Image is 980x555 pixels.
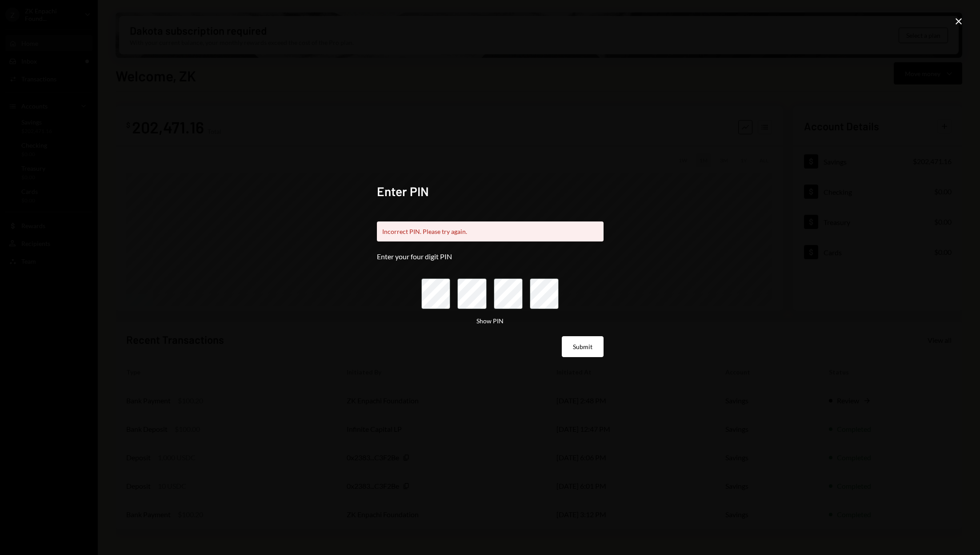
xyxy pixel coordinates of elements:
[494,278,523,309] input: pin code 3 of 4
[421,278,450,309] input: pin code 1 of 4
[530,278,559,309] input: pin code 4 of 4
[377,221,604,241] div: Incorrect PIN. Please try again.
[377,252,604,261] div: Enter your four digit PIN
[457,278,486,309] input: pin code 2 of 4
[476,317,504,326] button: Show PIN
[562,336,604,357] button: Submit
[377,183,604,200] h2: Enter PIN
